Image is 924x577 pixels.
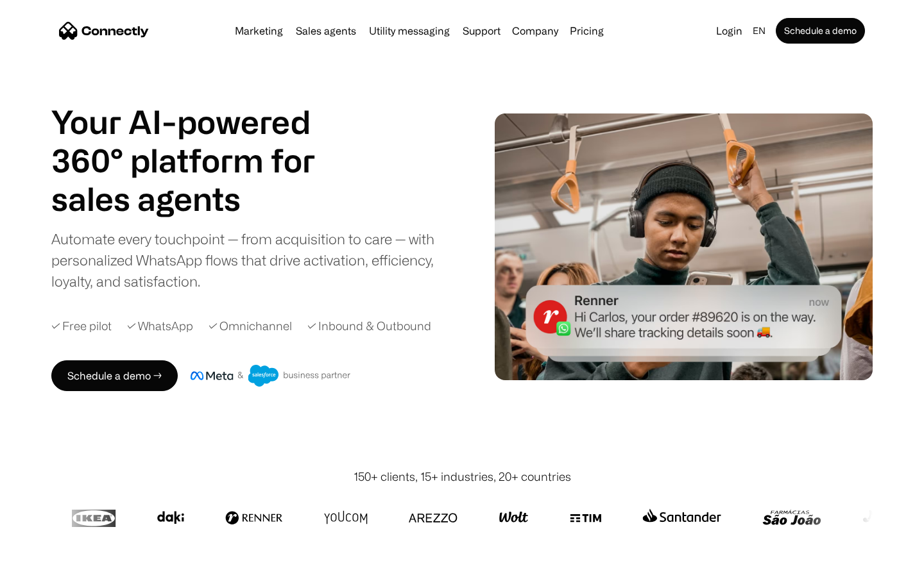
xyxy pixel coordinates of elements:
[291,26,361,36] a: Sales agents
[354,468,571,485] div: 150+ clients, 15+ industries, 20+ countries
[753,22,766,40] div: en
[51,180,346,218] h1: sales agents
[565,26,609,36] a: Pricing
[51,317,112,335] div: ✓ Free pilot
[51,103,346,180] h1: Your AI-powered 360° platform for
[209,317,292,335] div: ✓ Omnichannel
[230,26,288,36] a: Marketing
[364,26,455,36] a: Utility messaging
[13,553,77,573] aside: Language selected: English
[26,555,77,573] ul: Language list
[51,360,178,391] a: Schedule a demo →
[51,228,456,292] div: Automate every touchpoint — from acquisition to care — with personalized WhatsApp flows that driv...
[458,26,506,36] a: Support
[711,22,748,40] a: Login
[776,18,865,44] a: Schedule a demo
[191,365,351,387] img: Meta and Salesforce business partner badge.
[307,317,431,335] div: ✓ Inbound & Outbound
[512,22,558,40] div: Company
[127,317,193,335] div: ✓ WhatsApp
